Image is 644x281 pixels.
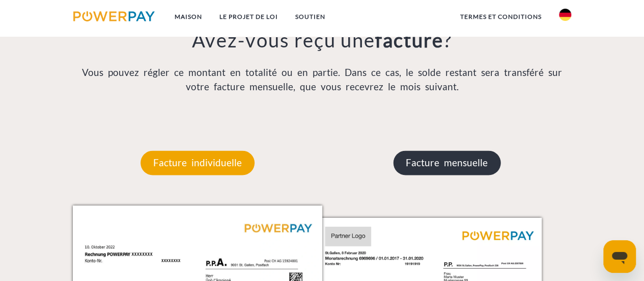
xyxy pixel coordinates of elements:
[460,13,542,20] font: termes et conditions
[286,8,333,26] a: SOUTIEN
[219,13,277,20] font: LE PROJET DE LOI
[443,28,452,52] font: ?
[559,9,571,21] img: de
[210,8,286,26] a: LE PROJET DE LOI
[153,157,242,168] font: Facture individuelle
[375,28,443,52] font: facture
[452,8,550,26] a: termes et conditions
[603,240,636,273] iframe: Bouton de lancement de la fenêtre de messagerie
[174,13,202,20] font: Maison
[82,66,562,92] font: Vous pouvez régler ce montant en totalité ou en partie. Dans ce cas, le solde restant sera transf...
[73,11,155,21] img: logo-powerpay.svg
[165,8,210,26] a: Maison
[406,157,488,168] font: Facture mensuelle
[295,13,325,20] font: SOUTIEN
[192,28,375,52] font: Avez-vous reçu une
